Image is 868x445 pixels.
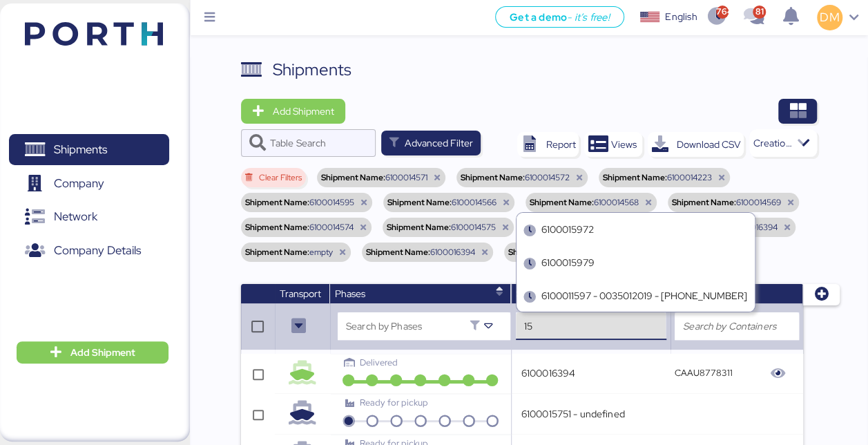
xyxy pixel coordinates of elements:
span: 6100014566 [452,198,496,207]
a: Shipments [9,134,169,166]
div: 6100015972 [541,223,594,237]
button: Menu [198,6,222,30]
button: Views [584,132,642,157]
span: 6100014575 [451,223,496,231]
a: Company [9,167,169,199]
button: Add Shipment [17,341,168,363]
span: Shipment Name: [508,248,572,256]
div: 6100011597 - 0035012019 - [PHONE_NUMBER] [541,289,747,303]
div: Download CSV [676,136,740,153]
span: Shipment Name: [245,248,309,256]
span: 6100014571 [385,173,427,182]
span: Shipment Name: [245,223,309,231]
span: Phases [335,287,365,300]
button: Report [517,132,579,157]
span: Clear Filters [259,173,302,182]
span: Network [54,207,97,227]
span: 6100014569 [736,198,781,207]
div: Report [546,136,575,153]
span: Advanced Filter [404,135,472,151]
span: 6100016394 [430,248,475,256]
span: 6100014568 [594,198,639,207]
span: 6100014223 [667,173,712,182]
span: Add Shipment [273,103,334,120]
span: Shipment Name: [387,223,451,231]
span: DM [820,8,839,26]
span: 6100014572 [525,173,570,182]
span: empty [309,248,333,256]
span: Shipment Name: [387,198,452,207]
span: Ready for pickup [360,397,428,408]
span: Shipment Name: [530,198,594,207]
input: Table Search [270,129,367,157]
q-button: CAAU8778311 [675,367,733,379]
span: Delivered [360,357,398,368]
span: Company Details [54,240,141,261]
input: Search by Shipment Name [524,318,658,334]
input: Search by Containers [683,318,791,334]
a: Company Details [9,234,169,266]
span: 6100014574 [309,223,354,231]
span: 6100014595 [309,198,354,207]
button: Download CSV [648,132,744,157]
span: Shipment Name: [603,173,667,182]
div: English [665,10,697,24]
span: Shipment Name: [321,173,385,182]
div: 6100015979 [541,256,595,270]
span: Shipments [54,140,107,160]
span: Shipment Name: [366,248,430,256]
span: Views [611,136,637,153]
span: Add Shipment [70,344,135,361]
span: Shipment Name: [461,173,525,182]
span: Shipment Name: [245,198,309,207]
a: Network [9,201,169,233]
span: Transport [280,287,321,300]
div: Shipments [273,57,351,82]
button: Add Shipment [241,99,345,124]
span: Company [54,173,104,193]
button: Advanced Filter [381,131,481,155]
span: Shipment Name: [672,198,736,207]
